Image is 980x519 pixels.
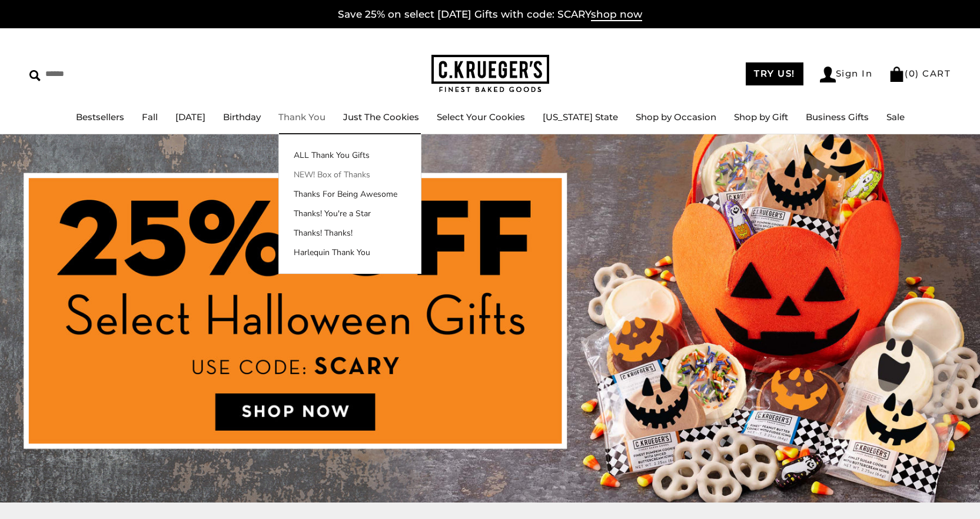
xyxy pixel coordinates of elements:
[889,67,905,82] img: Bag
[591,8,642,21] span: shop now
[279,207,421,220] a: Thanks! You're a Star
[29,65,170,83] input: Search
[29,70,41,81] img: Search
[223,111,261,123] a: Birthday
[175,111,205,123] a: [DATE]
[746,62,803,85] a: TRY US!
[431,55,549,93] img: C.KRUEGER'S
[279,227,421,239] a: Thanks! Thanks!
[886,111,905,123] a: Sale
[820,67,873,82] a: Sign In
[806,111,869,123] a: Business Gifts
[636,111,716,123] a: Shop by Occasion
[889,68,951,79] a: (0) CART
[338,8,642,21] a: Save 25% on select [DATE] Gifts with code: SCARYshop now
[279,188,421,200] a: Thanks For Being Awesome
[142,111,158,123] a: Fall
[279,246,421,259] a: Harlequin Thank You
[278,111,325,123] a: Thank You
[820,67,836,82] img: Account
[279,149,421,161] a: ALL Thank You Gifts
[76,111,124,123] a: Bestsellers
[343,111,419,123] a: Just The Cookies
[543,111,618,123] a: [US_STATE] State
[279,168,421,181] a: NEW! Box of Thanks
[909,68,916,79] span: 0
[437,111,525,123] a: Select Your Cookies
[734,111,788,123] a: Shop by Gift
